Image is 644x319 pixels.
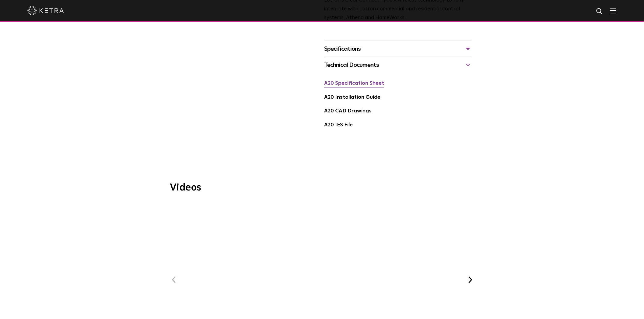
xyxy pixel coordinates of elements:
a: A20 Installation Guide [324,95,380,100]
div: Technical Documents [324,60,472,70]
img: ketra-logo-2019-white [27,6,64,15]
img: Hamburger%20Nav.svg [610,8,617,13]
h3: Videos [170,183,474,193]
button: Previous [170,276,178,284]
a: A20 CAD Drawings [324,108,372,114]
a: A20 IES File [324,122,353,128]
img: search icon [596,8,604,15]
div: Specifications [324,44,472,54]
button: Next [466,276,474,284]
a: A20 Specification Sheet [324,81,384,86]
